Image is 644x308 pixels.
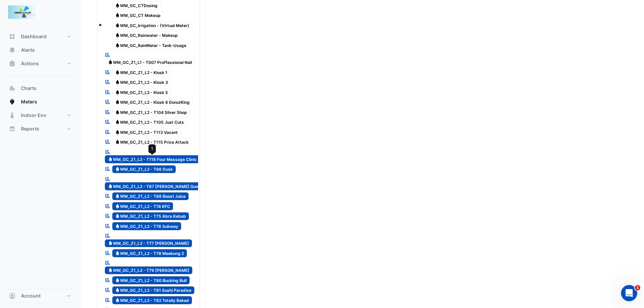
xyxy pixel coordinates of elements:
[9,125,16,132] app-icon: Reports
[115,278,120,283] fa-icon: Water
[115,43,120,48] fa-icon: Water
[115,140,120,145] fa-icon: Water
[115,33,120,38] fa-icon: Water
[112,78,171,87] span: WM_GC_Z1_L2 - Kiosk 3
[115,214,120,219] fa-icon: Water
[115,204,120,209] fa-icon: Water
[21,112,46,119] span: Indoor Env
[108,241,113,246] fa-icon: Water
[5,81,76,95] button: Charts
[112,11,164,20] span: WM_GC_CT Makeup
[105,182,204,190] span: WM_GC_Z1_L2 - T67 [PERSON_NAME] Guns
[105,99,111,105] fa-icon: Reportable
[115,70,120,75] fa-icon: Water
[115,194,120,199] fa-icon: Water
[115,167,120,172] fa-icon: Water
[635,285,640,290] span: 1
[105,139,111,145] fa-icon: Reportable
[105,213,111,219] fa-icon: Reportable
[115,223,120,229] fa-icon: Water
[115,251,120,256] fa-icon: Water
[21,60,39,67] span: Actions
[105,79,111,85] fa-icon: Reportable
[105,58,195,67] span: WM_GC_Z1_L1 - T007 Proffessional Nail
[21,125,39,132] span: Reports
[115,120,120,125] fa-icon: Water
[108,157,113,162] fa-icon: Water
[21,292,41,299] span: Account
[105,155,200,163] span: WM_GC_Z1_L2 - T118 Four Message Clinic
[105,239,192,247] span: WM_GC_Z1_L2 - T77 [PERSON_NAME]
[112,31,181,40] span: WM_GC_Rainwater - Makeup
[151,146,153,152] div: 1
[115,90,120,95] fa-icon: Water
[5,30,76,43] button: Dashboard
[115,129,120,135] fa-icon: Water
[105,89,111,95] fa-icon: Reportable
[112,128,181,136] span: WM_GC_Z1_L2 - T113 Vacant
[112,286,195,294] span: WM_GC_Z1_L2 - T81 Sushi Paradise
[105,109,111,115] fa-icon: Reportable
[9,47,16,53] app-icon: Alerts
[105,166,111,172] fa-icon: Reportable
[115,3,120,8] fa-icon: Water
[108,184,113,189] fa-icon: Water
[115,110,120,115] fa-icon: Water
[115,288,120,293] fa-icon: Water
[115,23,120,28] fa-icon: Water
[112,98,193,106] span: WM_GC_Z1_L2 - Kiosk 6 DonutKing
[5,109,76,122] button: Indoor Env
[105,193,111,199] fa-icon: Reportable
[112,222,182,230] span: WM_GC_Z1_L2 - T76 Subway
[5,122,76,136] button: Reports
[112,68,171,76] span: WM_GC_Z1_L2 - Kiosk 1
[105,176,111,182] fa-icon: Reportable
[112,41,190,49] span: WM_GC_RainWater - Tank-Usage
[112,249,187,257] span: WM_GC_Z1_L2 - T78 Meekong 2
[112,165,176,173] span: WM_GC_Z1_L2 - T66 Dusk
[105,203,111,209] fa-icon: Reportable
[21,47,35,53] span: Alerts
[112,118,187,126] span: WM_GC_Z1_L2 - T105 Just Cuts
[21,85,37,92] span: Charts
[105,69,111,75] fa-icon: Reportable
[5,43,76,57] button: Alerts
[112,1,161,9] span: WM_GC_CTDosing
[112,202,173,210] span: WM_GC_Z1_L2 - T74 KFC
[112,21,193,29] span: WM_GC_Irrigation - (Virtual Meter)
[9,60,16,67] app-icon: Actions
[5,289,76,303] button: Account
[5,57,76,70] button: Actions
[105,52,111,58] fa-icon: Reportable
[105,129,111,135] fa-icon: Reportable
[21,98,37,105] span: Meters
[105,260,111,266] fa-icon: Reportable
[21,33,47,40] span: Dashboard
[105,287,111,293] fa-icon: Reportable
[112,138,192,146] span: WM_GC_Z1_L2 - T115 Price Attack
[105,250,111,256] fa-icon: Reportable
[115,80,120,85] fa-icon: Water
[108,60,113,65] fa-icon: Water
[105,277,111,283] fa-icon: Reportable
[105,149,111,155] fa-icon: Reportable
[115,298,120,303] fa-icon: Water
[105,266,192,275] span: WM_GC_Z1_L2 - T79 [PERSON_NAME]
[8,5,39,19] img: Company Logo
[105,223,111,229] fa-icon: Reportable
[621,285,637,301] iframe: Intercom live chat
[112,276,190,284] span: WM_GC_Z1_L2 - T80 Bucking Bull
[105,297,111,303] fa-icon: Reportable
[115,13,120,18] fa-icon: Water
[105,119,111,125] fa-icon: Reportable
[112,212,189,220] span: WM_GC_Z1_L2 - T75 Abra Kebab
[105,233,111,239] fa-icon: Reportable
[9,33,16,40] app-icon: Dashboard
[108,268,113,273] fa-icon: Water
[5,95,76,109] button: Meters
[112,192,189,200] span: WM_GC_Z1_L2 - T68 Boost Juice
[112,88,171,96] span: WM_GC_Z1_L2 - Kiosk 5
[9,112,16,119] app-icon: Indoor Env
[112,296,192,304] span: WM_GC_Z1_L2 - T82 Totally Baked
[9,85,16,92] app-icon: Charts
